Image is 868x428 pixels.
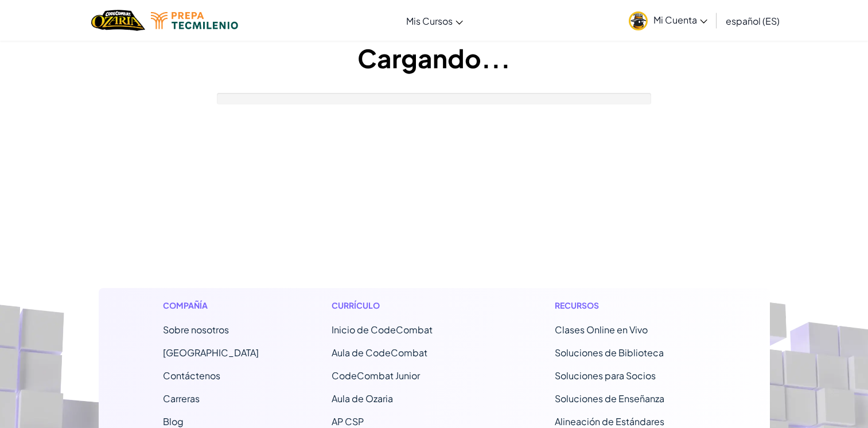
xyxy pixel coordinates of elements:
[726,15,780,27] span: español (ES)
[629,11,648,30] img: avatar
[163,299,259,312] h1: Compañía
[332,369,420,382] a: CodeCombat Junior
[163,369,220,382] span: Contáctenos
[406,15,453,27] span: Mis Cursos
[163,392,200,404] a: Carreras
[163,415,184,427] a: Blog
[332,299,482,312] h1: Currículo
[720,5,785,36] a: español (ES)
[555,392,664,404] a: Soluciones de Enseñanza
[91,9,145,32] img: Home
[163,347,259,359] a: [GEOGRAPHIC_DATA]
[163,324,229,336] a: Sobre nosotros
[653,14,707,26] span: Mi Cuenta
[555,324,648,336] a: Clases Online en Vivo
[151,12,238,29] img: Tecmilenio logo
[555,299,706,312] h1: Recursos
[332,392,393,404] a: Aula de Ozaria
[332,415,364,427] a: AP CSP
[332,347,427,359] a: Aula de CodeCombat
[623,2,713,38] a: Mi Cuenta
[91,9,145,32] a: Ozaria by CodeCombat logo
[555,415,664,427] a: Alineación de Estándares
[400,5,469,36] a: Mis Cursos
[555,347,664,359] a: Soluciones de Biblioteca
[555,369,656,382] a: Soluciones para Socios
[332,324,433,336] span: Inicio de CodeCombat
